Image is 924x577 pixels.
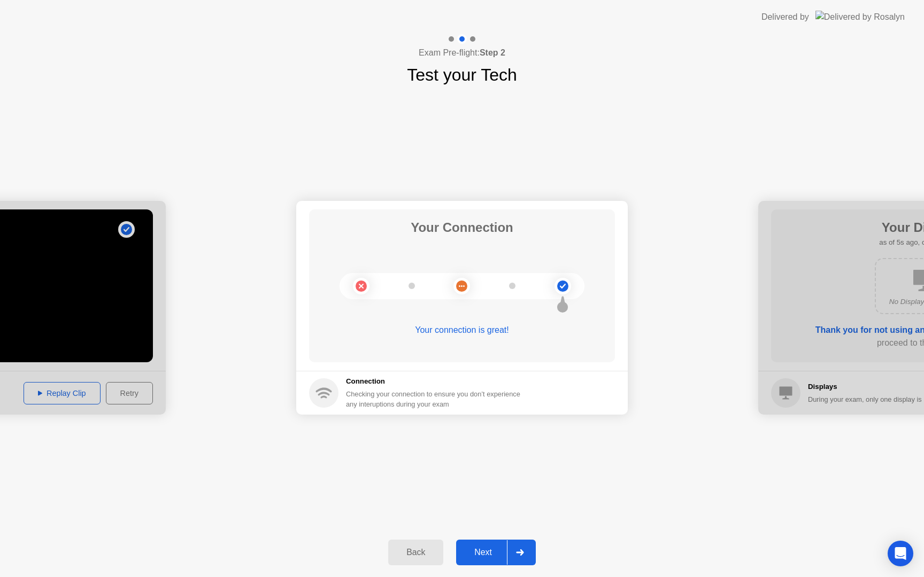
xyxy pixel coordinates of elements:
div: Your connection is great! [309,324,615,337]
b: Step 2 [480,48,505,57]
button: Back [388,540,443,565]
div: Delivered by [761,11,809,24]
h1: Test your Tech [407,62,517,88]
img: Delivered by Rosalyn [815,11,905,23]
h4: Exam Pre-flight: [419,46,505,59]
h1: Your Connection [411,218,513,237]
div: Checking your connection to ensure you don’t experience any interuptions during your exam [346,389,527,409]
div: Back [391,548,440,557]
button: Next [456,540,536,565]
h5: Connection [346,376,527,387]
div: Next [459,548,507,557]
div: Open Intercom Messenger [888,541,913,566]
